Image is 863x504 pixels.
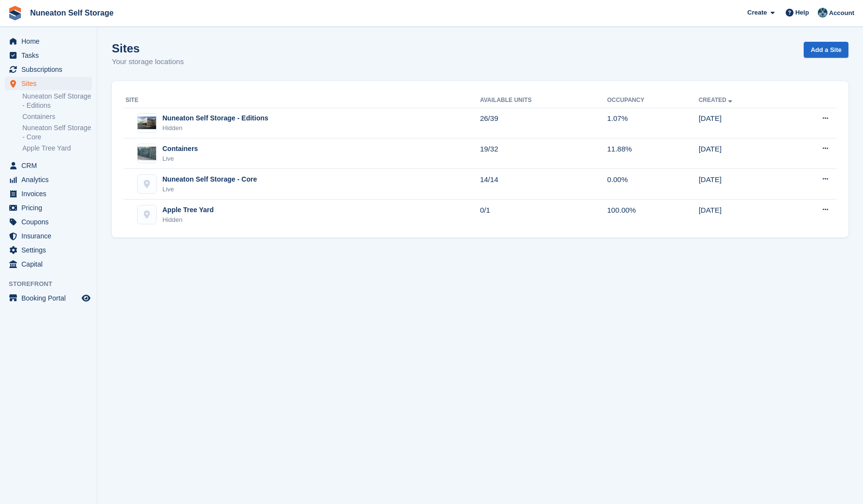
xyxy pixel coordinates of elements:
a: menu [5,173,92,186]
a: Preview store [80,292,92,304]
img: Nuneaton Self Storage - Core site image placeholder [138,175,156,193]
a: Nuneaton Self Storage - Editions [22,92,92,110]
img: Image of Nuneaton Self Storage - Editions site [138,117,156,129]
td: [DATE] [699,138,786,169]
a: Add a Site [804,42,848,58]
img: Apple Tree Yard site image placeholder [138,205,156,224]
span: Capital [21,257,80,271]
div: Hidden [162,215,214,225]
div: Apple Tree Yard [162,205,214,215]
th: Site [123,93,480,108]
a: Nuneaton Self Storage [26,5,118,21]
span: Pricing [21,201,80,215]
a: menu [5,201,92,215]
span: Tasks [21,49,80,62]
td: [DATE] [699,200,786,230]
span: Storefront [9,279,97,289]
div: Containers [162,144,198,154]
td: [DATE] [699,169,786,200]
img: Image of Containers site [138,147,156,161]
img: stora-icon-8386f47178a22dfd0bd8f6a31ec36ba5ce8667c1dd55bd0f319d3a0aa187defe.svg [8,6,22,20]
td: 0/1 [480,200,607,230]
img: Rich Palmer [818,8,828,17]
span: Settings [21,243,80,257]
a: menu [5,291,92,305]
th: Available Units [480,93,607,108]
div: Live [162,185,257,194]
td: 11.88% [607,138,699,169]
a: menu [5,77,92,90]
a: menu [5,49,92,62]
span: Create [747,8,767,17]
a: menu [5,187,92,201]
td: 14/14 [480,169,607,200]
span: Sites [21,77,80,90]
td: 1.07% [607,108,699,138]
a: menu [5,243,92,257]
a: menu [5,63,92,76]
td: 0.00% [607,169,699,200]
span: Analytics [21,173,80,186]
span: CRM [21,159,80,172]
div: Nuneaton Self Storage - Editions [162,113,268,123]
span: Booking Portal [21,291,80,305]
a: menu [5,34,92,48]
h1: Sites [112,42,184,55]
a: menu [5,257,92,271]
a: Apple Tree Yard [22,144,92,153]
a: menu [5,229,92,243]
a: Created [699,97,734,103]
th: Occupancy [607,93,699,108]
span: Coupons [21,215,80,229]
a: Nuneaton Self Storage - Core [22,123,92,142]
a: menu [5,159,92,172]
div: Nuneaton Self Storage - Core [162,174,257,185]
a: Containers [22,112,92,121]
span: Invoices [21,187,80,201]
div: Hidden [162,123,268,133]
span: Help [795,8,809,17]
td: 19/32 [480,138,607,169]
td: [DATE] [699,108,786,138]
td: 100.00% [607,200,699,230]
span: Insurance [21,229,80,243]
div: Live [162,154,198,164]
p: Your storage locations [112,56,184,67]
a: menu [5,215,92,229]
span: Subscriptions [21,63,80,76]
td: 26/39 [480,108,607,138]
span: Home [21,34,80,48]
span: Account [829,8,854,18]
